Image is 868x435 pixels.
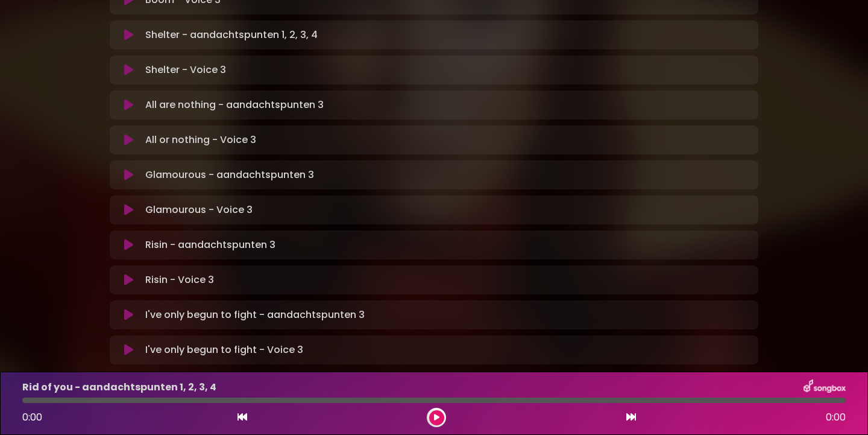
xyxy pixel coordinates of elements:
span: 0:00 [826,410,846,425]
p: All are nothing - aandachtspunten 3 [145,98,324,112]
p: Risin - aandachtspunten 3 [145,238,275,252]
span: 0:00 [22,410,42,424]
p: Shelter - Voice 3 [145,63,226,77]
p: I've only begun to fight - Voice 3 [145,343,303,357]
p: Rid of you - aandachtspunten 1, 2, 3, 4 [22,380,216,395]
img: songbox-logo-white.png [804,379,846,395]
p: Glamourous - Voice 3 [145,203,253,217]
p: Glamourous - aandachtspunten 3 [145,168,314,182]
p: I've only begun to fight - aandachtspunten 3 [145,308,365,322]
p: Risin - Voice 3 [145,273,214,287]
p: All or nothing - Voice 3 [145,133,256,147]
p: Shelter - aandachtspunten 1, 2, 3, 4 [145,28,318,42]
